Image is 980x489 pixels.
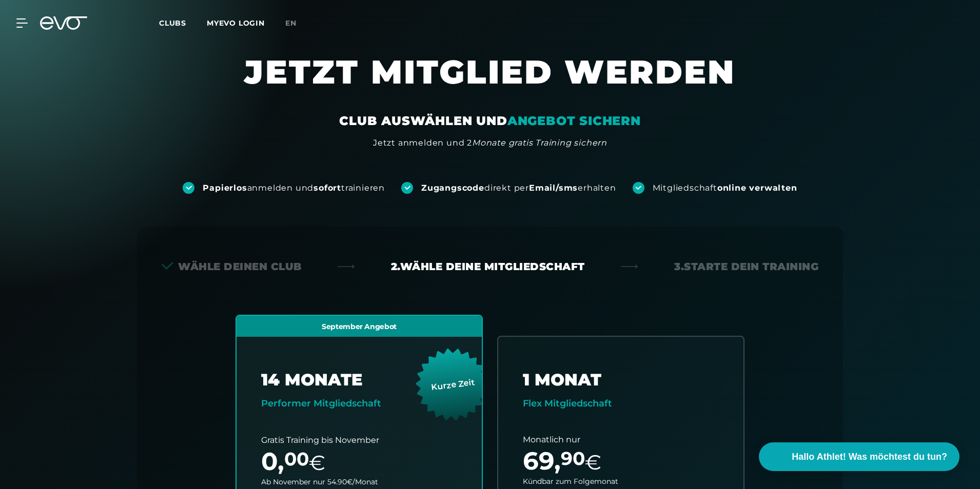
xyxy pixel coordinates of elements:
[717,183,797,193] strong: online verwalten
[391,259,585,274] div: 2. Wähle deine Mitgliedschaft
[207,18,265,28] a: MYEVO LOGIN
[653,182,797,194] div: Mitgliedschaft
[529,183,578,193] strong: Email/sms
[674,259,818,274] div: 3. Starte dein Training
[182,51,798,113] h1: JETZT MITGLIED WERDEN
[339,113,640,129] div: CLUB AUSWÄHLEN UND
[507,113,641,128] em: ANGEBOT SICHERN
[759,442,959,471] button: Hallo Athlet! Was möchtest du tun?
[285,17,309,29] a: en
[159,18,207,28] a: Clubs
[421,183,484,193] strong: Zugangscode
[313,183,341,193] strong: sofort
[792,450,947,464] span: Hallo Athlet! Was möchtest du tun?
[285,18,297,28] span: en
[421,182,616,194] div: direkt per erhalten
[472,138,607,148] em: Monate gratis Training sichern
[203,182,385,194] div: anmelden und trainieren
[162,259,302,274] div: Wähle deinen Club
[159,18,186,28] span: Clubs
[373,137,607,149] div: Jetzt anmelden und 2
[203,183,247,193] strong: Papierlos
